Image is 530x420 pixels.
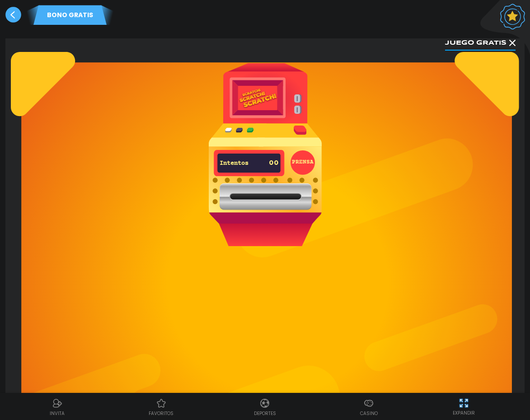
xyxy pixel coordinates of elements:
[453,410,475,416] p: EXPANDIR
[156,398,167,409] img: Casino Favoritos
[254,410,276,417] p: Deportes
[109,397,213,417] a: Casino FavoritosCasino Favoritosfavoritos
[269,157,279,169] p: 00
[220,160,251,167] p: Intentos
[5,397,109,417] a: ReferralReferralINVITA
[23,10,117,19] p: BONO GRATIS
[317,397,421,417] a: CasinoCasinoCasino
[52,398,63,409] img: Referral
[213,397,317,417] a: DeportesDeportesDeportes
[445,34,516,51] button: Juego gratis
[149,410,174,417] p: favoritos
[50,410,65,417] p: INVITA
[360,410,378,417] p: Casino
[291,150,315,175] button: PRENSA
[458,397,469,409] img: hide
[259,398,270,409] img: Deportes
[363,398,374,409] img: Casino
[209,63,322,246] img: Machine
